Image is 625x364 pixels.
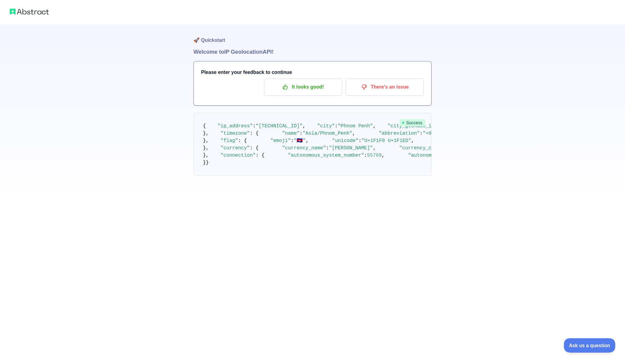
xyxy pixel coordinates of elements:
span: "timezone" [221,131,250,136]
span: : [291,138,294,144]
iframe: Toggle Customer Support [564,338,616,352]
span: "U+1F1F0 U+1F1ED" [361,138,411,144]
p: It looks good! [269,82,338,92]
span: "abbreviation" [379,131,420,136]
span: : [364,153,367,158]
span: "currency_name" [282,145,326,151]
span: : [326,145,329,151]
span: : [335,123,338,129]
span: "currency_code" [399,145,443,151]
span: , [373,145,376,151]
span: "emoji" [270,138,291,144]
span: "ip_address" [218,123,253,129]
h1: 🚀 Quickstart [193,24,432,48]
span: "city_geoname_id" [388,123,437,129]
span: : { [250,145,259,151]
p: There's an issue [350,82,419,92]
h3: Please enter your feedback to continue [201,69,424,76]
span: : [253,123,256,129]
span: "autonomous_system_organization" [408,153,502,158]
span: "[PERSON_NAME]" [329,145,373,151]
span: "Phnom Penh" [338,123,373,129]
span: "autonomous_system_number" [288,153,364,158]
span: , [382,153,385,158]
span: : { [256,153,265,158]
span: "name" [282,131,300,136]
h1: Welcome to IP Geolocation API! [193,48,432,56]
span: "+07" [423,131,437,136]
span: : [300,131,303,136]
span: "Asia/Phnom_Penh" [302,131,352,136]
span: : { [238,138,247,144]
span: Success [399,119,425,126]
button: There's an issue [346,78,424,96]
span: { [203,123,206,129]
span: : [359,138,362,144]
button: It looks good! [264,78,342,96]
span: "🇰🇭" [294,138,306,144]
span: , [411,138,414,144]
span: "connection" [221,153,256,158]
span: "currency" [221,145,250,151]
span: , [373,123,376,129]
span: "unicode" [332,138,358,144]
span: "flag" [221,138,238,144]
img: Abstract logo [10,7,49,16]
span: : { [250,131,259,136]
span: , [302,123,305,129]
span: "city" [317,123,335,129]
span: , [352,131,356,136]
span: 55769 [367,153,382,158]
span: "[TECHNICAL_ID]" [256,123,303,129]
span: , [306,138,309,144]
span: : [420,131,423,136]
